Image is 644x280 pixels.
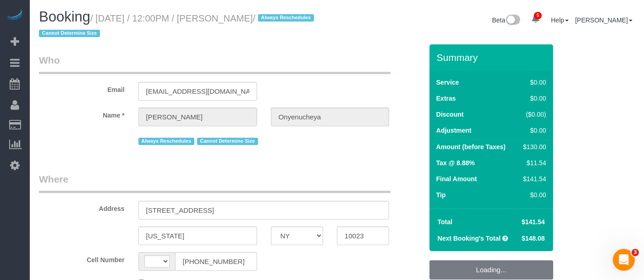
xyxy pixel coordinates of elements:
[436,110,464,119] label: Discount
[39,13,317,39] small: / [DATE] / 12:00PM / [PERSON_NAME]
[519,94,546,103] div: $0.00
[39,54,391,74] legend: Who
[519,110,546,119] div: ($0.00)
[527,9,545,29] a: 5
[258,14,314,22] span: Always Reschedules
[436,78,459,87] label: Service
[6,9,24,22] img: Automaid Logo
[522,235,545,242] span: $148.08
[138,226,257,245] input: City
[522,218,545,226] span: $141.54
[138,138,194,145] span: Always Reschedules
[436,94,456,103] label: Extras
[436,174,477,183] label: Final Amount
[138,82,257,101] input: Email
[534,12,542,19] span: 5
[32,108,132,120] label: Name *
[438,218,452,226] strong: Total
[138,108,257,126] input: First Name
[613,249,635,271] iframe: Intercom live chat
[32,252,132,264] label: Cell Number
[632,249,639,256] span: 3
[39,172,391,193] legend: Where
[197,138,258,145] span: Cannot Determine Size
[492,16,521,24] a: Beta
[519,78,546,87] div: $0.00
[436,190,446,199] label: Tip
[437,52,549,63] h3: Summary
[436,158,475,167] label: Tax @ 8.88%
[39,9,90,25] span: Booking
[438,235,501,242] strong: Next Booking's Total
[519,174,546,183] div: $141.54
[551,16,569,24] a: Help
[39,30,100,37] span: Cannot Determine Size
[32,201,132,213] label: Address
[505,15,520,27] img: New interface
[271,108,390,126] input: Last Name
[175,252,257,271] input: Cell Number
[519,126,546,135] div: $0.00
[519,190,546,199] div: $0.00
[575,16,633,24] a: [PERSON_NAME]
[32,82,132,94] label: Email
[436,126,472,135] label: Adjustment
[519,158,546,167] div: $11.54
[519,142,546,151] div: $130.00
[436,142,506,151] label: Amount (before Taxes)
[337,226,389,245] input: Zip Code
